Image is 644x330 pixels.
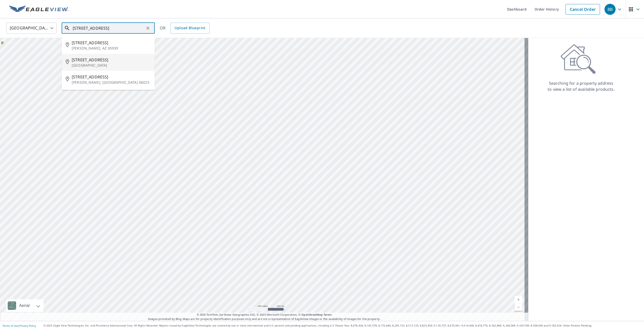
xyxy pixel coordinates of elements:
img: EV Logo [9,6,68,13]
a: Current Level 5, Zoom In [515,296,522,303]
span: [STREET_ADDRESS] [72,40,151,46]
p: | [3,324,36,327]
button: Clear [144,25,151,32]
div: [GEOGRAPHIC_DATA] [6,21,57,35]
input: Search by address or latitude-longitude [73,21,144,35]
a: Terms of Use [3,324,18,327]
div: Aerial [6,299,44,312]
a: Upload Blueprint [171,23,209,34]
p: [GEOGRAPHIC_DATA] [72,63,151,68]
a: Terms [324,313,332,316]
div: OR [160,23,210,34]
div: BB [605,4,616,15]
a: Current Level 5, Zoom Out [515,303,522,311]
p: [PERSON_NAME], [GEOGRAPHIC_DATA] 86025 [72,80,151,85]
a: OpenStreetMap [301,313,323,316]
span: [STREET_ADDRESS] [72,57,151,63]
span: Upload Blueprint [175,25,205,31]
a: Cancel Order [566,4,600,15]
span: [STREET_ADDRESS] [72,74,151,80]
p: [PERSON_NAME], AZ 85939 [72,46,151,51]
a: Privacy Policy [20,324,36,327]
span: © 2025 TomTom, Earthstar Geographics SIO, © 2025 Microsoft Corporation, © [197,313,332,317]
p: © 2025 Eagle View Technologies, Inc. and Pictometry International Corp. All Rights Reserved. Repo... [44,324,641,327]
p: Searching for a property address to view a list of available products. [547,80,615,92]
div: Aerial [18,299,31,312]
